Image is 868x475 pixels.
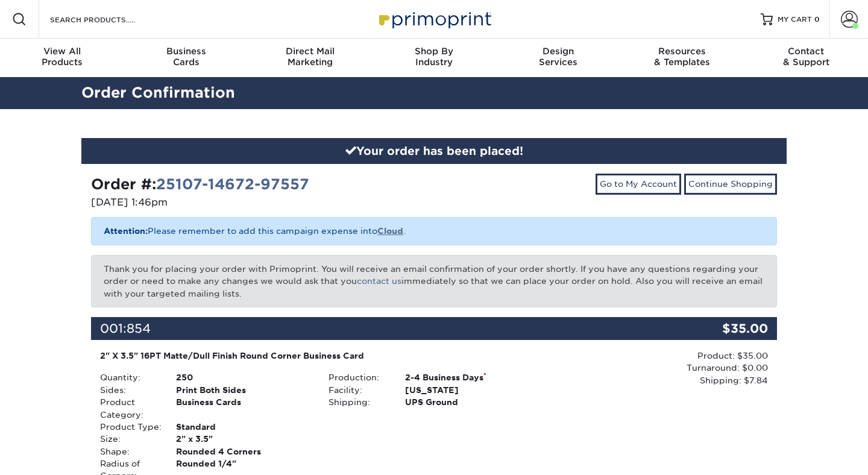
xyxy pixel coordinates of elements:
img: Primoprint [374,6,494,32]
div: Marketing [248,46,372,68]
div: Shape: [91,445,167,458]
div: Your order has been placed! [81,138,787,165]
a: Shop ByIndustry [372,39,496,77]
div: Shipping: [319,396,395,408]
p: Thank you for placing your order with Primoprint. You will receive an email confirmation of your ... [91,255,777,307]
p: Please remember to add this campaign expense into . [91,217,777,245]
a: contact us [357,276,401,286]
div: 2" X 3.5" 16PT Matte/Dull Finish Round Corner Business Card [100,350,539,362]
span: Contact [744,46,868,57]
a: Resources& Templates [620,39,744,77]
div: & Support [744,46,868,68]
div: Facility: [319,384,395,396]
span: Resources [620,46,744,57]
div: Quantity: [91,371,167,383]
div: 2-4 Business Days [396,371,549,383]
div: Business Cards [167,396,319,421]
div: Product Type: [91,421,167,433]
a: Go to My Account [596,174,681,194]
div: Size: [91,433,167,445]
div: Industry [372,46,496,68]
span: MY CART [778,14,812,25]
div: $35.00 [662,317,777,340]
div: 250 [167,371,319,383]
a: DesignServices [496,39,620,77]
div: [US_STATE] [396,384,549,396]
a: BusinessCards [124,39,248,77]
a: Contact& Support [744,39,868,77]
span: Direct Mail [248,46,372,57]
div: UPS Ground [396,396,549,408]
b: Attention: [104,226,148,236]
div: Product: $35.00 Turnaround: $0.00 Shipping: $7.84 [549,350,768,386]
div: Print Both Sides [167,384,319,396]
p: [DATE] 1:46pm [91,195,425,210]
a: 25107-14672-97557 [156,175,309,193]
h2: Order Confirmation [72,82,796,104]
div: 001: [91,317,662,340]
a: Direct MailMarketing [248,39,372,77]
div: 2" x 3.5" [167,433,319,445]
div: & Templates [620,46,744,68]
div: Sides: [91,384,167,396]
div: Rounded 4 Corners [167,445,319,458]
a: Continue Shopping [684,174,777,194]
a: Cloud [377,226,403,236]
div: Cards [124,46,248,68]
span: 854 [127,321,151,336]
div: Product Category: [91,396,167,421]
div: Services [496,46,620,68]
input: SEARCH PRODUCTS..... [49,12,166,27]
div: Production: [319,371,395,383]
span: 0 [814,15,820,24]
strong: Order #: [91,175,309,193]
span: Design [496,46,620,57]
span: Business [124,46,248,57]
div: Standard [167,421,319,433]
span: Shop By [372,46,496,57]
